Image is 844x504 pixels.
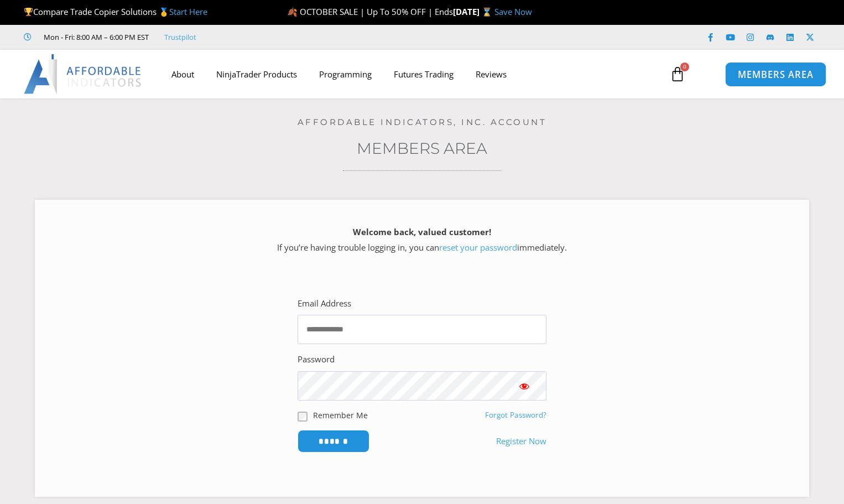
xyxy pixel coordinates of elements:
[164,30,196,44] a: Trustpilot
[298,296,351,311] label: Email Address
[465,61,518,87] a: Reviews
[169,6,207,17] a: Start Here
[653,58,702,90] a: 0
[24,54,143,94] img: LogoAI | Affordable Indicators – NinjaTrader
[383,61,465,87] a: Futures Trading
[308,61,383,87] a: Programming
[680,63,689,71] span: 0
[54,225,790,256] p: If you’re having trouble logging in, you can immediately.
[298,352,335,367] label: Password
[496,434,546,449] a: Register Now
[205,61,308,87] a: NinjaTrader Products
[725,61,826,86] a: MEMBERS AREA
[485,410,546,420] a: Forgot Password?
[160,61,205,87] a: About
[357,139,487,158] a: Members Area
[494,6,532,17] a: Save Now
[353,226,491,237] strong: Welcome back, valued customer!
[738,70,814,79] span: MEMBERS AREA
[453,6,494,17] strong: [DATE] ⌛
[298,117,547,127] a: Affordable Indicators, Inc. Account
[502,371,546,401] button: Show password
[439,242,517,253] a: reset your password
[41,30,149,44] span: Mon - Fri: 8:00 AM – 6:00 PM EST
[313,409,368,421] label: Remember Me
[287,6,453,17] span: 🍂 OCTOBER SALE | Up To 50% OFF | Ends
[160,61,659,87] nav: Menu
[24,8,33,16] img: 🏆
[24,6,207,17] span: Compare Trade Copier Solutions 🥇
